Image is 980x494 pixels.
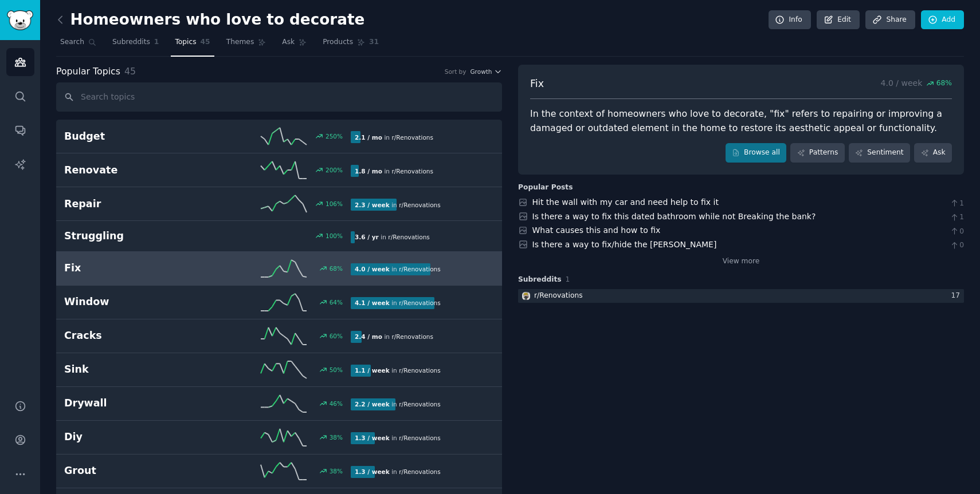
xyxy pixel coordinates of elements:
[64,430,207,444] h2: Diy
[445,68,467,76] div: Sort by
[391,168,433,175] span: r/ Renovations
[330,467,343,475] div: 38 %
[326,166,343,174] div: 200 %
[351,331,437,343] div: in
[56,387,502,421] a: Drywall46%2.2 / weekin r/Renovations
[518,275,562,285] span: Subreddits
[64,329,207,343] h2: Cracks
[330,400,343,408] div: 46 %
[56,33,100,57] a: Search
[351,432,445,444] div: in
[399,201,440,208] span: r/ Renovations
[817,10,860,30] a: Edit
[351,398,445,410] div: in
[936,78,952,89] span: 68 %
[921,10,964,30] a: Add
[351,297,445,309] div: in
[355,299,390,306] b: 4.1 / week
[355,367,390,374] b: 1.1 / week
[326,132,343,140] div: 250 %
[56,221,502,252] a: Struggling100%3.6 / yrin r/Renovations
[351,199,445,211] div: in
[355,434,390,441] b: 1.3 / week
[56,252,502,286] a: Fix68%4.0 / weekin r/Renovations
[518,183,573,193] div: Popular Posts
[330,433,343,441] div: 38 %
[726,143,787,163] a: Browse all
[56,120,502,153] a: Budget250%2.1 / moin r/Renovations
[201,37,210,48] span: 45
[723,256,760,267] a: View more
[470,68,502,76] button: Growth
[323,37,353,48] span: Products
[112,37,150,48] span: Subreddits
[319,33,383,57] a: Products31
[56,455,502,488] a: Grout38%1.3 / weekin r/Renovations
[56,421,502,455] a: Diy38%1.3 / weekin r/Renovations
[7,10,33,30] img: GummySearch logo
[355,333,382,340] b: 2.4 / mo
[865,10,915,30] a: Share
[532,197,719,207] a: Hit the wall with my car and need help to fix it
[950,240,964,251] span: 0
[330,366,343,374] div: 50 %
[399,468,440,475] span: r/ Renovations
[56,65,120,79] span: Popular Topics
[64,362,207,377] h2: Sink
[518,289,964,303] a: Renovationsr/Renovations17
[64,197,207,211] h2: Repair
[522,292,530,300] img: Renovations
[351,131,437,143] div: in
[64,295,207,309] h2: Window
[64,163,207,177] h2: Renovate
[530,77,544,91] span: Fix
[351,231,434,243] div: in
[56,319,502,353] a: Cracks60%2.4 / moin r/Renovations
[355,234,379,240] b: 3.6 / yr
[56,353,502,387] a: Sink50%1.1 / weekin r/Renovations
[355,134,382,141] b: 2.1 / mo
[532,240,717,249] a: Is there a way to fix/hide the [PERSON_NAME]
[330,298,343,306] div: 64 %
[790,143,844,163] a: Patterns
[355,266,390,272] b: 4.0 / week
[951,291,964,301] div: 17
[534,291,583,301] div: r/ Renovations
[64,261,207,275] h2: Fix
[326,232,343,240] div: 100 %
[388,234,429,240] span: r/ Renovations
[369,37,379,48] span: 31
[399,401,440,408] span: r/ Renovations
[330,264,343,272] div: 68 %
[154,37,159,48] span: 1
[64,229,207,243] h2: Struggling
[64,396,207,410] h2: Drywall
[950,227,964,237] span: 0
[769,10,811,30] a: Info
[914,143,952,163] a: Ask
[351,365,445,377] div: in
[64,464,207,478] h2: Grout
[278,33,311,57] a: Ask
[175,37,196,48] span: Topics
[530,107,952,135] div: In the context of homeowners who love to decorate, "fix" refers to repairing or improving a damag...
[326,200,343,208] div: 106 %
[330,332,343,340] div: 60 %
[849,143,910,163] a: Sentiment
[881,77,952,91] p: 4.0 / week
[566,275,570,283] span: 1
[56,286,502,319] a: Window64%4.1 / weekin r/Renovations
[60,37,84,48] span: Search
[391,134,433,141] span: r/ Renovations
[355,201,390,208] b: 2.3 / week
[532,226,661,235] a: What causes this and how to fix
[532,212,816,221] a: Is there a way to fix this dated bathroom while not Breaking the bank?
[282,37,295,48] span: Ask
[399,299,440,306] span: r/ Renovations
[950,212,964,223] span: 1
[399,266,440,272] span: r/ Renovations
[56,187,502,221] a: Repair106%2.3 / weekin r/Renovations
[470,68,492,76] span: Growth
[355,401,390,408] b: 2.2 / week
[222,33,271,57] a: Themes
